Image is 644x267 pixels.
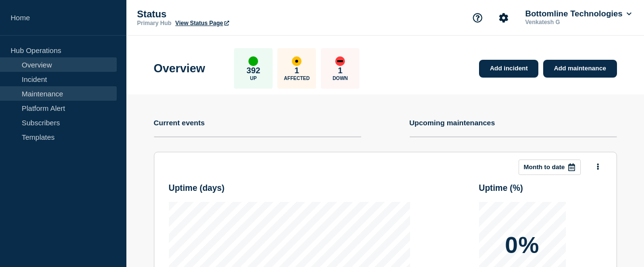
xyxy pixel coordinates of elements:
p: 1 [295,66,299,76]
h3: Uptime ( days ) [169,183,225,193]
p: 392 [247,66,260,76]
h3: Uptime ( % ) [479,183,523,193]
a: View Status Page [175,20,229,27]
h4: Current events [154,119,205,127]
p: 0% [505,234,539,257]
p: 1 [338,66,343,76]
button: Bottomline Technologies [523,9,633,19]
h1: Overview [154,62,206,75]
div: down [335,56,345,66]
p: Up [250,76,257,81]
a: Add incident [479,60,538,78]
p: Month to date [524,163,565,171]
h4: Upcoming maintenances [410,119,495,127]
p: Primary Hub [137,20,171,27]
div: up [248,56,258,66]
button: Account settings [493,8,514,28]
p: Venkatesh G [523,19,624,26]
button: Support [467,8,488,28]
p: Status [137,9,330,20]
div: affected [292,56,301,66]
button: Month to date [519,160,581,175]
p: Down [332,76,348,81]
a: Add maintenance [543,60,617,78]
p: Affected [284,76,310,81]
